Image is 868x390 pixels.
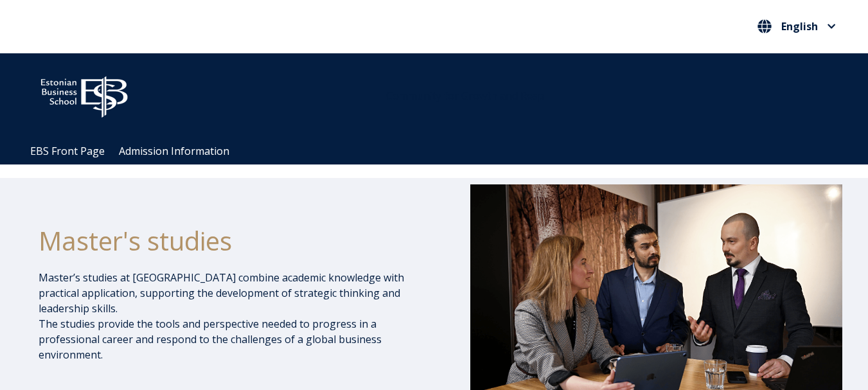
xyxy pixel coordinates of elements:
nav: Select your language [754,16,839,37]
div: Navigation Menu [23,138,858,164]
h1: Master's studies [39,225,436,257]
span: Community for Growth and Resp [386,89,544,103]
button: English [754,16,839,37]
a: Admission Information [119,144,229,158]
img: ebs_logo2016_white [30,66,139,121]
a: EBS Front Page [30,144,105,158]
span: English [781,21,818,31]
p: Master’s studies at [GEOGRAPHIC_DATA] combine academic knowledge with practical application, supp... [39,270,436,362]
